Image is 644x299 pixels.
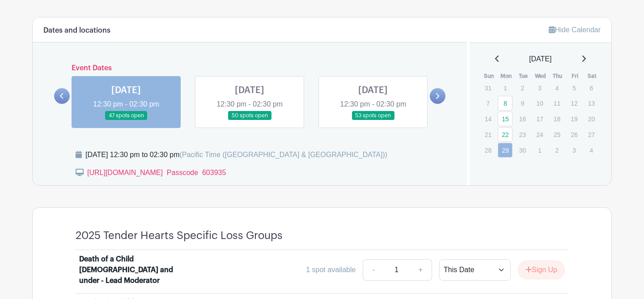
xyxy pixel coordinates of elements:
[363,259,383,281] a: -
[85,149,387,160] div: [DATE] 12:30 pm to 02:30 pm
[70,64,430,73] h6: Event Dates
[515,96,530,110] p: 9
[498,111,513,126] a: 15
[532,143,547,157] p: 1
[529,54,551,64] span: [DATE]
[498,127,513,142] a: 22
[532,128,547,141] p: 24
[306,265,356,275] div: 1 spot available
[498,96,513,111] a: 8
[567,81,581,95] p: 5
[515,128,530,141] p: 23
[550,112,564,126] p: 18
[481,96,496,110] p: 7
[550,96,564,110] p: 11
[584,72,601,81] th: Sat
[584,143,599,157] p: 4
[566,72,584,81] th: Fri
[532,81,547,95] p: 3
[87,169,226,176] a: [URL][DOMAIN_NAME] Passcode 603935
[584,112,599,126] p: 20
[498,81,513,95] p: 1
[481,112,496,126] p: 14
[584,81,599,95] p: 6
[567,143,581,157] p: 3
[515,143,530,157] p: 30
[567,96,581,110] p: 12
[79,254,190,286] div: Death of a Child [DEMOGRAPHIC_DATA] and under - Lead Moderator
[549,72,567,81] th: Thu
[532,112,547,126] p: 17
[584,96,599,110] p: 13
[567,128,581,141] p: 26
[550,81,564,95] p: 4
[549,26,601,34] a: Hide Calendar
[584,128,599,141] p: 27
[550,128,564,141] p: 25
[567,112,581,126] p: 19
[179,151,387,158] span: (Pacific Time ([GEOGRAPHIC_DATA] & [GEOGRAPHIC_DATA]))
[532,96,547,110] p: 10
[480,72,498,81] th: Sun
[43,26,110,35] h6: Dates and locations
[481,128,496,141] p: 21
[481,143,496,157] p: 28
[518,261,565,279] button: Sign Up
[410,259,432,281] a: +
[76,229,283,242] h4: 2025 Tender Hearts Specific Loss Groups
[497,72,515,81] th: Mon
[498,143,513,158] a: 29
[481,81,496,95] p: 31
[532,72,549,81] th: Wed
[550,143,564,157] p: 2
[515,72,532,81] th: Tue
[515,112,530,126] p: 16
[515,81,530,95] p: 2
